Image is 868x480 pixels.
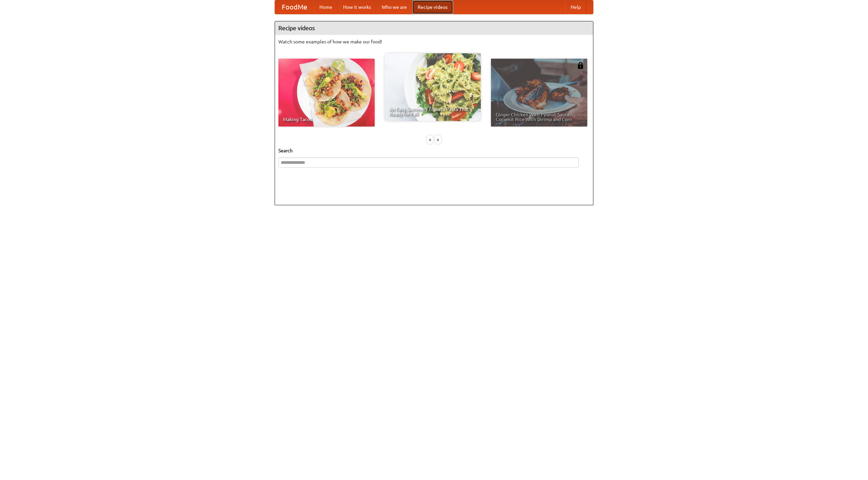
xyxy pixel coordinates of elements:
a: Recipe videos [412,0,453,14]
h5: Search [278,147,590,154]
a: Who we are [376,0,412,14]
a: How it works [338,0,376,14]
div: « [427,135,433,144]
p: Watch some examples of how we make our food! [278,38,590,45]
span: Making Tacos [283,117,370,122]
a: FoodMe [275,0,314,14]
a: Help [565,0,586,14]
a: Home [314,0,338,14]
a: Making Tacos [278,59,375,127]
h4: Recipe videos [275,21,593,35]
a: An Easy, Summery Tomato Pasta That's Ready for Fall [384,53,481,121]
div: » [435,135,441,144]
span: An Easy, Summery Tomato Pasta That's Ready for Fall [389,107,476,116]
img: 483408.png [577,62,584,69]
